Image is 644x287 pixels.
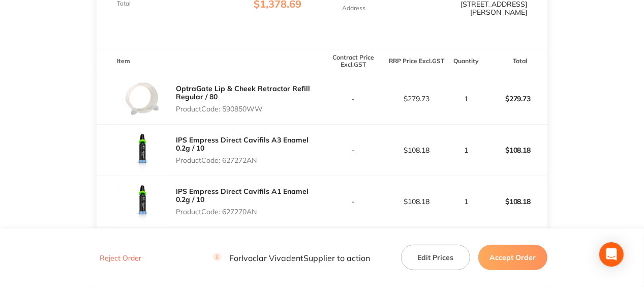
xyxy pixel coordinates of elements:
[449,146,484,154] p: 1
[97,253,144,263] button: Reject Order
[342,5,365,12] p: Address
[176,105,322,113] p: Product Code: 590850WW
[386,197,448,206] p: $108.18
[401,245,470,270] button: Edit Prices
[385,49,448,73] th: RRP Price Excl. GST
[176,84,310,101] a: OptraGate Lip & Cheek Retractor Refill Regular / 80
[117,176,168,227] img: ZXFoaXloaQ
[322,146,384,154] p: -
[485,189,547,214] p: $108.18
[485,87,547,111] p: $279.73
[484,49,547,73] th: Total
[97,49,322,73] th: Item
[448,49,484,73] th: Quantity
[176,156,322,164] p: Product Code: 627272AN
[322,197,384,206] p: -
[449,95,484,103] p: 1
[322,49,385,73] th: Contract Price Excl. GST
[478,245,547,270] button: Accept Order
[386,146,448,154] p: $108.18
[386,95,448,103] p: $279.73
[322,95,384,103] p: -
[449,197,484,206] p: 1
[176,187,309,204] a: IPS Empress Direct Cavifils A1 Enamel 0.2g / 10
[117,227,168,278] img: MnhtYmNkeg
[599,242,624,267] div: Open Intercom Messenger
[117,73,168,124] img: ejJ0anNoag
[176,208,322,216] p: Product Code: 627270AN
[485,138,547,162] p: $108.18
[176,135,309,153] a: IPS Empress Direct Cavifils A3 Enamel 0.2g / 10
[213,253,370,263] p: For Ivoclar Vivadent Supplier to action
[117,125,168,176] img: emk2cmR4ZA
